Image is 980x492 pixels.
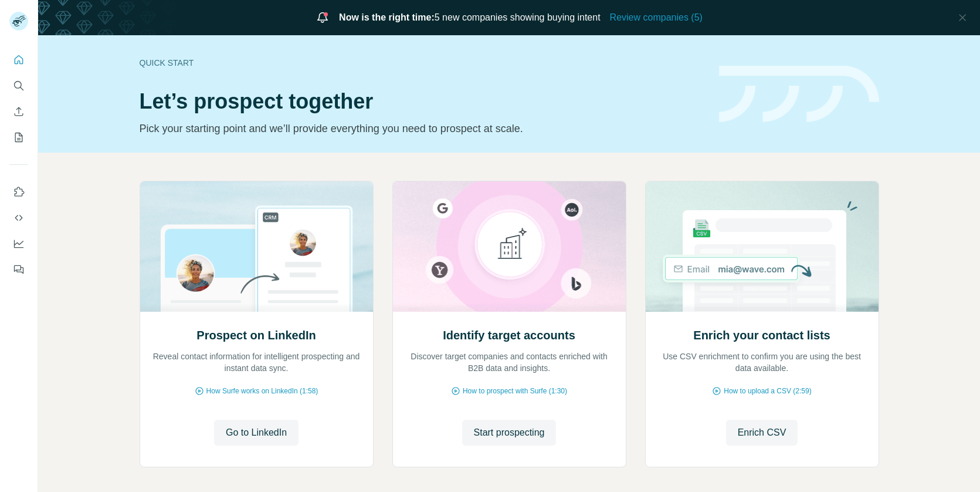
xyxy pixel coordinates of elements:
span: Enrich CSV [738,426,786,440]
button: Quick start [9,49,28,70]
button: Review companies (5) [610,11,703,25]
p: Pick your starting point and we’ll provide everything you need to prospect at scale. [140,120,705,137]
button: Search [9,75,28,96]
button: Dashboard [9,233,28,254]
img: Prospect on LinkedIn [140,181,374,312]
span: How to prospect with Surfe (1:30) [463,386,567,396]
button: Go to LinkedIn [214,420,299,446]
button: My lists [9,127,28,148]
button: Enrich CSV [9,101,28,122]
h1: Let’s prospect together [140,90,705,113]
span: How to upload a CSV (2:59) [724,386,811,396]
h2: Enrich your contact lists [693,327,830,343]
img: Enrich your contact lists [645,181,879,312]
p: Reveal contact information for intelligent prospecting and instant data sync. [152,351,361,374]
button: Start prospecting [462,420,557,446]
img: Identify target accounts [392,181,626,312]
span: How Surfe works on LinkedIn (1:58) [206,386,318,396]
p: Use CSV enrichment to confirm you are using the best data available. [657,351,867,374]
div: Quick start [140,57,705,69]
span: Start prospecting [474,426,545,440]
span: 5 new companies showing buying intent [339,11,601,25]
button: Feedback [9,259,28,280]
button: Use Surfe on LinkedIn [9,181,28,203]
span: Go to LinkedIn [226,426,287,440]
img: banner [719,66,879,123]
button: Use Surfe API [9,207,28,228]
p: Discover target companies and contacts enriched with B2B data and insights. [405,351,614,374]
h2: Prospect on LinkedIn [196,327,316,343]
span: Now is the right time: [339,12,435,22]
h2: Identify target accounts [443,327,575,343]
button: Enrich CSV [726,420,798,446]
